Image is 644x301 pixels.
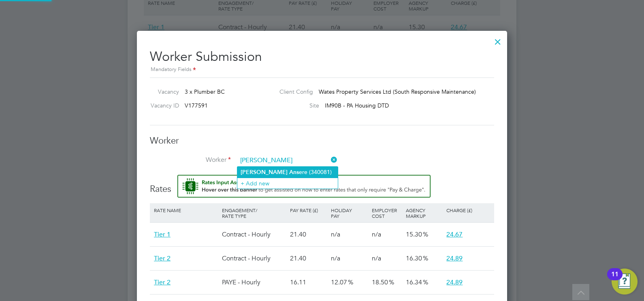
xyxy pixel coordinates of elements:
span: Tier 2 [154,254,171,262]
label: Worker [150,156,231,164]
div: 21.40 [288,223,329,246]
input: Search for... [237,155,337,167]
span: n/a [372,254,381,262]
span: Tier 1 [154,230,171,239]
b: Ans [289,169,299,176]
h2: Worker Submission [150,42,494,74]
span: n/a [331,230,340,239]
span: 3 x Plumber BC [185,88,225,95]
div: Agency Markup [404,203,445,223]
div: Contract - Hourly [220,247,288,270]
div: Engagement/ Rate Type [220,203,288,223]
span: n/a [331,254,340,262]
div: Employer Cost [370,203,404,223]
b: [PERSON_NAME] [241,169,288,176]
span: Wates Property Services Ltd (South Responsive Maintenance) [319,88,476,95]
label: Client Config [273,88,313,95]
button: Open Resource Center, 11 new notifications [612,269,638,295]
div: Rate Name [152,203,220,217]
h3: Worker [150,135,494,147]
div: 21.40 [288,247,329,270]
span: V177591 [185,102,208,109]
span: 24.89 [446,254,463,262]
span: 16.30 [406,254,422,262]
li: + Add new [237,178,338,189]
span: 16.34 [406,278,422,286]
div: 16.11 [288,271,329,294]
li: ere (340081) [237,167,338,178]
label: Site [273,102,319,109]
span: IM90B - PA Housing DTD [325,102,389,109]
span: 15.30 [406,230,422,239]
span: n/a [372,230,381,239]
h3: Rates [150,175,494,195]
div: Holiday Pay [329,203,370,223]
div: PAYE - Hourly [220,271,288,294]
span: 18.50 [372,278,388,286]
button: Rate Assistant [177,175,431,198]
span: 24.67 [446,230,463,239]
label: Vacancy [147,88,179,95]
div: Mandatory Fields [150,65,494,74]
div: 11 [611,274,618,285]
span: 12.07 [331,278,347,286]
span: 24.89 [446,278,463,286]
div: Charge (£) [444,203,492,217]
span: Tier 2 [154,278,171,286]
label: Vacancy ID [147,102,179,109]
div: Contract - Hourly [220,223,288,246]
div: Pay Rate (£) [288,203,329,217]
